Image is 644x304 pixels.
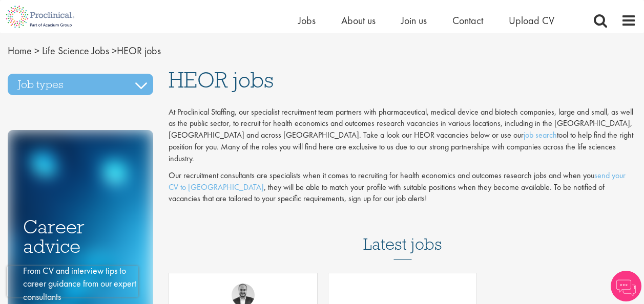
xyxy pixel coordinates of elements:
[524,129,557,140] a: job search
[23,217,138,256] h3: Career advice
[169,170,626,192] a: send your CV to [GEOGRAPHIC_DATA]
[169,66,274,94] span: HEOR jobs
[7,266,138,297] iframe: reCAPTCHA
[112,44,117,57] span: >
[169,170,636,205] p: Our recruitment consultants are specialists when it comes to recruiting for health economics and ...
[401,14,427,27] a: Join us
[169,106,636,165] p: At Proclinical Staffing, our specialist recruitment team partners with pharmaceutical, medical de...
[8,44,161,57] span: HEOR jobs
[452,14,483,27] a: Contact
[611,271,641,301] img: Chatbot
[509,14,554,27] a: Upload CV
[8,74,153,95] h3: Job types
[34,44,39,57] span: >
[341,14,376,27] a: About us
[42,44,109,57] a: breadcrumb link to Life Science Jobs
[8,44,32,57] a: breadcrumb link to Home
[298,14,316,27] a: Jobs
[363,210,442,260] h3: Latest jobs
